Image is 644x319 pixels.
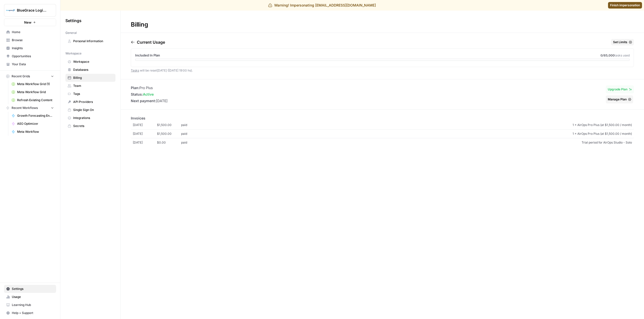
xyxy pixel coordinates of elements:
[131,138,634,147] a: [DATE]$0.00paidTrial period for AirOps Studio - Solo
[73,108,113,112] span: Single Sign On
[17,82,54,86] span: Meta Workflow Grid (1)
[133,132,157,136] span: [DATE]
[205,132,632,136] span: 1 × AirOps Pro Plus (at $1,500.00 / month)
[181,140,205,145] span: paid
[4,44,56,52] a: Insights
[131,85,168,90] li: Pro Plus
[4,104,56,112] button: Recent Workflows
[268,3,376,8] div: Warning! Impersonating [EMAIL_ADDRESS][DOMAIN_NAME]
[24,20,31,25] span: New
[4,28,56,36] a: Home
[73,76,113,80] span: Billing
[65,74,115,82] a: Billing
[157,123,181,127] span: $1,500.00
[608,97,627,102] span: Manage Plan
[615,53,630,57] span: tasks used
[17,121,54,126] span: AEO Optimizer
[131,69,139,72] a: Tasks
[12,54,54,58] span: Opportunities
[65,51,82,56] span: Workspace
[4,52,56,60] a: Opportunities
[131,130,634,138] a: [DATE]$1,500.00paid1 × AirOps Pro Plus (at $1,500.00 / month)
[9,128,56,136] a: Meta Workflow
[65,106,115,114] a: Single Sign On
[608,87,627,92] span: Upgrade Plan
[205,140,632,145] span: Trial period for AirOps Studio - Solo
[131,98,168,103] li: [DATE]
[135,53,160,58] span: Included In Plan
[9,80,56,88] a: Meta Workflow Grid (1)
[73,59,113,64] span: Workspace
[73,68,113,72] span: Databases
[137,39,165,45] p: Current Usage
[4,36,56,44] a: Browse
[613,40,627,44] span: Set Limits
[9,112,56,120] a: Growth Forecasting Engine
[157,140,181,145] span: $0.00
[17,113,54,118] span: Growth Forecasting Engine
[73,39,113,43] span: Personal Information
[12,303,54,307] span: Learning Hub
[73,100,113,104] span: API Providers
[157,132,181,136] span: $1,500.00
[17,98,54,102] span: Refresh Existing Content
[12,295,54,299] span: Usage
[6,6,15,15] img: BlueGrace Logistics Logo
[65,58,115,66] a: Workspace
[17,90,54,94] span: Meta Workflow Grid
[12,62,54,67] span: Your Data
[65,18,82,24] span: Settings
[181,132,205,136] span: paid
[131,99,156,103] span: Next payment:
[4,293,56,301] a: Usage
[131,121,634,130] a: [DATE]$1,500.00paid1 × AirOps Pro Plus (at $1,500.00 / month)
[600,53,615,57] span: 0 /65,000
[73,116,113,120] span: Integrations
[17,8,47,13] span: BlueGrace Logistics
[12,106,38,110] span: Recent Workflows
[4,309,56,317] button: Help + Support
[12,38,54,42] span: Browse
[9,96,56,104] a: Refresh Existing Content
[4,4,56,17] button: Workspace: BlueGrace Logistics
[181,123,205,127] span: paid
[133,140,157,145] span: [DATE]
[4,285,56,293] a: Settings
[606,85,634,93] button: Upgrade Plan
[12,46,54,50] span: Insights
[17,130,54,134] span: Meta Workflow
[205,123,632,127] span: 1 × AirOps Pro Plus (at $1,500.00 / month)
[9,120,56,128] a: AEO Optimizer
[133,123,157,127] span: [DATE]
[131,92,143,96] span: Status:
[12,30,54,34] span: Home
[73,84,113,88] span: Team
[9,88,56,96] a: Meta Workflow Grid
[4,19,56,26] button: New
[131,116,634,121] p: Invoices
[131,69,193,72] span: will be reset [DATE] ([DATE] 19:00 hs) .
[608,2,642,9] a: Finish impersonation
[121,21,158,29] div: Billing
[4,73,56,80] button: Recent Grids
[12,74,30,79] span: Recent Grids
[65,98,115,106] a: API Providers
[131,86,139,90] span: Plan:
[65,31,77,35] span: General
[143,92,154,96] span: active
[12,311,54,315] span: Help + Support
[65,82,115,90] a: Team
[65,90,115,98] a: Tags
[65,66,115,74] a: Databases
[610,3,640,8] span: Finish impersonation
[4,301,56,309] a: Learning Hub
[73,124,113,128] span: Secrets
[611,39,634,45] button: Set Limits
[606,95,633,103] button: Manage Plan
[4,60,56,68] a: Your Data
[65,37,115,45] a: Personal Information
[73,92,113,96] span: Tags
[12,287,54,291] span: Settings
[65,122,115,130] a: Secrets
[65,114,115,122] a: Integrations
